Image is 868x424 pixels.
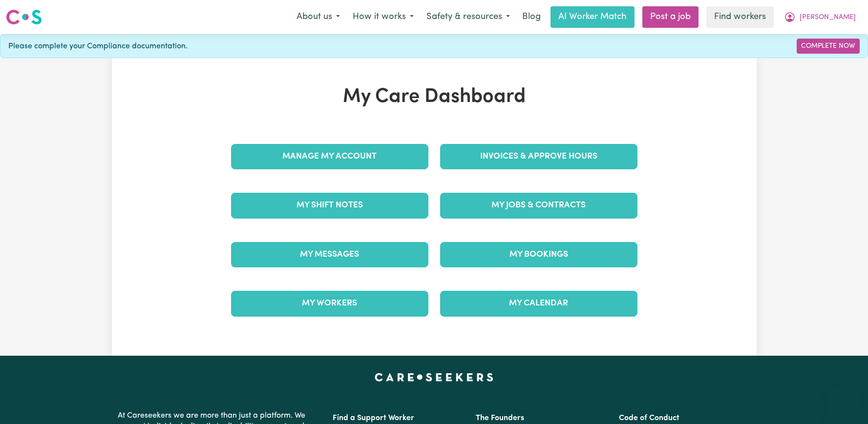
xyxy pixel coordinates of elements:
[225,85,643,109] h1: My Care Dashboard
[642,6,699,28] a: Post a job
[550,6,635,28] a: AI Worker Match
[440,242,637,267] a: My Bookings
[706,6,774,28] a: Find workers
[346,7,420,27] button: How it works
[333,414,414,422] a: Find a Support Worker
[231,291,428,316] a: My Workers
[619,414,679,422] a: Code of Conduct
[440,144,637,169] a: Invoices & Approve Hours
[476,414,524,422] a: The Founders
[829,385,860,416] iframe: Button to launch messaging window
[800,12,856,23] span: [PERSON_NAME]
[231,144,428,169] a: Manage My Account
[440,193,637,218] a: My Jobs & Contracts
[440,291,637,316] a: My Calendar
[290,7,346,27] button: About us
[516,6,547,28] a: Blog
[797,39,860,54] a: Complete Now
[231,242,428,267] a: My Messages
[375,373,493,381] a: Careseekers home page
[231,193,428,218] a: My Shift Notes
[778,7,862,27] button: My Account
[420,7,516,27] button: Safety & resources
[6,8,42,26] img: Careseekers logo
[8,40,188,52] span: Please complete your Compliance documentation.
[6,6,42,28] a: Careseekers logo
